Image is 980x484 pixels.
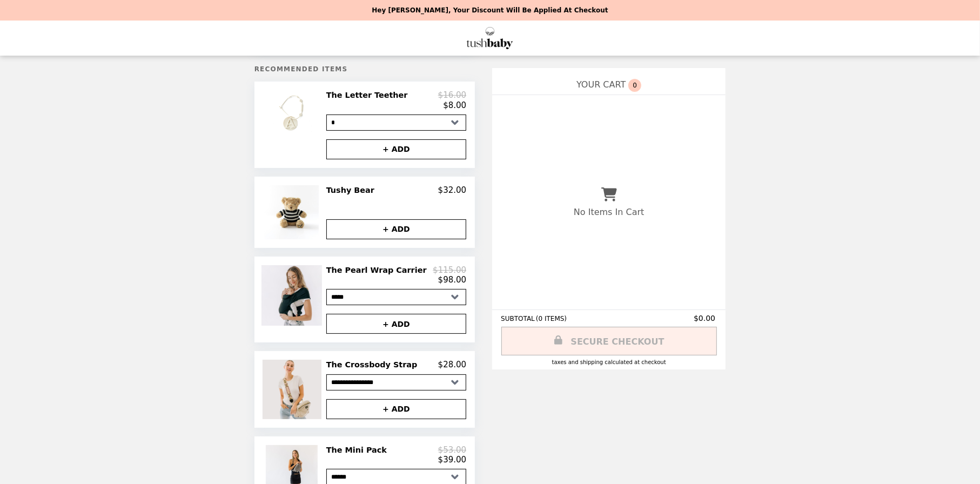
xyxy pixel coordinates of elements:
[443,100,466,110] p: $8.00
[261,90,325,136] img: The Letter Teether
[326,314,467,334] button: + ADD
[438,360,467,369] p: $28.00
[326,374,467,391] select: Select a product variant
[501,315,536,322] span: SUBTOTAL
[254,65,475,73] h5: Recommended Items
[326,185,379,195] h2: Tushy Bear
[326,289,467,305] select: Select a product variant
[438,185,467,195] p: $32.00
[694,314,717,322] span: $0.00
[536,315,567,322] span: ( 0 ITEMS )
[467,27,513,49] img: Brand Logo
[326,90,412,100] h2: The Letter Teether
[326,139,467,159] button: + ADD
[372,6,608,14] p: Hey [PERSON_NAME], your discount will be applied at checkout
[263,360,324,419] img: The Crossbody Strap
[433,265,466,275] p: $115.00
[574,207,644,217] p: No Items In Cart
[501,359,717,365] div: Taxes and Shipping calculated at checkout
[326,265,431,275] h2: The Pearl Wrap Carrier
[438,275,467,285] p: $98.00
[261,265,325,326] img: The Pearl Wrap Carrier
[438,445,467,455] p: $53.00
[265,185,321,239] img: Tushy Bear
[326,360,422,369] h2: The Crossbody Strap
[438,455,467,465] p: $39.00
[628,79,641,92] span: 0
[326,115,467,131] select: Select a product variant
[326,399,467,419] button: + ADD
[326,219,467,239] button: + ADD
[326,445,391,455] h2: The Mini Pack
[576,79,626,90] span: YOUR CART
[438,90,467,100] p: $16.00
